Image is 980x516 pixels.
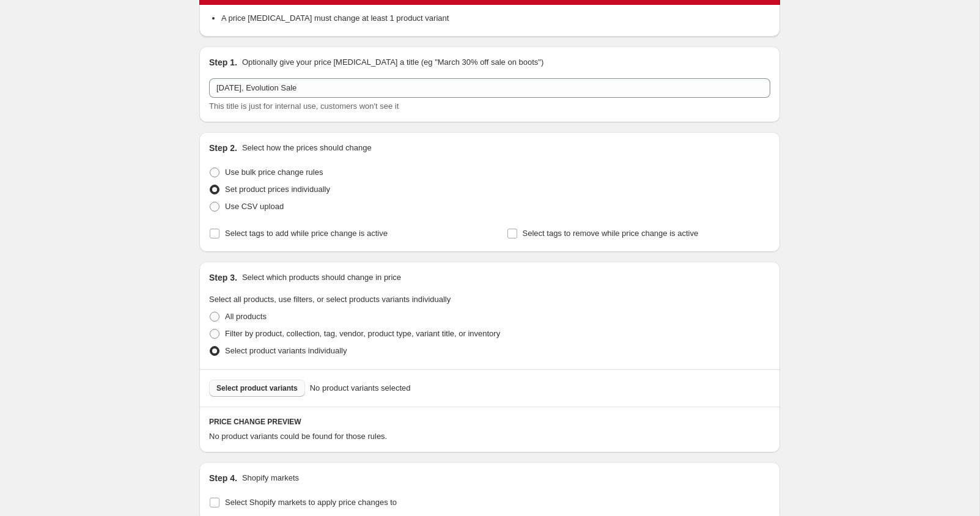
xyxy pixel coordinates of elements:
[209,472,237,484] h2: Step 4.
[209,295,451,304] span: Select all products, use filters, or select products variants individually
[242,56,543,68] p: Optionally give your price [MEDICAL_DATA] a title (eg "March 30% off sale on boots")
[242,472,299,484] p: Shopify markets
[225,229,388,238] span: Select tags to add while price change is active
[209,432,387,441] span: No product variants could be found for those rules.
[225,312,267,321] span: All products
[221,12,770,24] li: A price [MEDICAL_DATA] must change at least 1 product variant
[310,382,411,394] span: No product variants selected
[209,56,237,68] h2: Step 1.
[225,168,323,177] span: Use bulk price change rules
[209,142,237,154] h2: Step 2.
[209,417,770,427] h6: PRICE CHANGE PREVIEW
[225,329,500,338] span: Filter by product, collection, tag, vendor, product type, variant title, or inventory
[242,271,401,284] p: Select which products should change in price
[225,202,284,211] span: Use CSV upload
[209,101,399,111] span: This title is just for internal use, customers won't see it
[209,271,237,284] h2: Step 3.
[209,380,305,397] button: Select product variants
[216,383,298,393] span: Select product variants
[225,498,397,507] span: Select Shopify markets to apply price changes to
[242,142,372,154] p: Select how the prices should change
[209,78,770,98] input: 30% off holiday sale
[225,185,330,194] span: Set product prices individually
[225,346,347,355] span: Select product variants individually
[523,229,699,238] span: Select tags to remove while price change is active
